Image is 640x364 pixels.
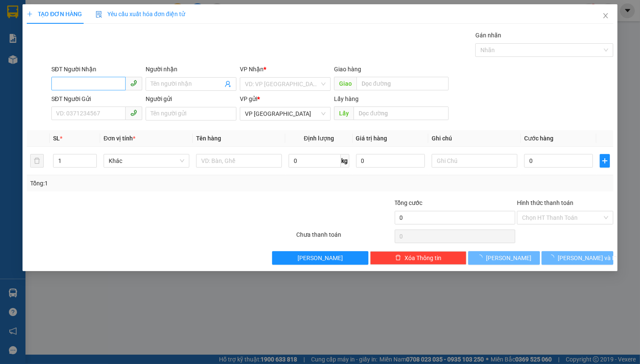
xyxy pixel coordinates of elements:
[340,154,349,168] span: kg
[356,154,424,168] input: 0
[354,106,449,120] input: Dọc đường
[602,12,609,19] span: close
[304,135,334,142] span: Định lượng
[30,154,44,168] button: delete
[27,11,33,17] span: plus
[295,230,393,245] div: Chưa thanh toán
[404,253,441,263] span: Xóa Thông tin
[600,154,610,168] button: plus
[245,107,326,120] span: VP Đà Lạt
[196,154,282,168] input: VD: Bàn, Ghế
[524,135,553,142] span: Cước hàng
[395,255,401,261] span: delete
[27,11,82,17] span: TẠO ĐƠN HÀNG
[370,251,466,265] button: deleteXóa Thông tin
[517,199,573,206] label: Hình thức thanh toán
[95,11,102,18] img: icon
[600,157,609,164] span: plus
[548,255,558,260] span: loading
[477,255,486,260] span: loading
[356,135,387,142] span: Giá trị hàng
[475,32,501,39] label: Gán nhãn
[594,4,618,28] button: Close
[394,199,422,206] span: Tổng cước
[51,64,142,74] div: SĐT Người Nhận
[104,135,135,142] span: Đơn vị tính
[468,251,540,265] button: [PERSON_NAME]
[298,253,343,263] span: [PERSON_NAME]
[225,81,231,87] span: user-add
[146,94,236,104] div: Người gửi
[272,251,368,265] button: [PERSON_NAME]
[334,95,359,102] span: Lấy hàng
[196,135,221,142] span: Tên hàng
[240,94,331,104] div: VP gửi
[432,154,517,168] input: Ghi Chú
[334,106,354,120] span: Lấy
[486,253,531,263] span: [PERSON_NAME]
[542,251,613,265] button: [PERSON_NAME] và In
[146,64,236,74] div: Người nhận
[334,77,356,90] span: Giao
[51,94,142,104] div: SĐT Người Gửi
[130,80,137,87] span: phone
[334,66,361,73] span: Giao hàng
[240,66,264,73] span: VP Nhận
[558,253,617,263] span: [PERSON_NAME] và In
[109,154,184,167] span: Khác
[53,135,60,142] span: SL
[130,109,137,116] span: phone
[356,77,449,90] input: Dọc đường
[95,11,185,17] span: Yêu cầu xuất hóa đơn điện tử
[428,130,521,147] th: Ghi chú
[30,179,247,188] div: Tổng: 1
